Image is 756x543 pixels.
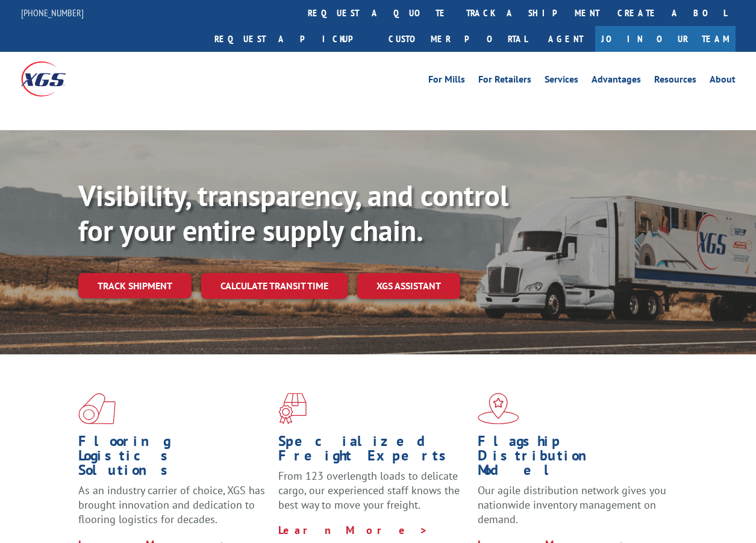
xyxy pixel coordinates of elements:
[545,75,578,88] a: Services
[536,26,595,52] a: Agent
[278,434,469,469] h1: Specialized Freight Experts
[478,393,519,424] img: xgs-icon-flagship-distribution-model-red
[201,273,348,299] a: Calculate transit time
[357,273,460,299] a: XGS ASSISTANT
[478,483,666,526] span: Our agile distribution network gives you nationwide inventory management on demand.
[78,393,116,424] img: xgs-icon-total-supply-chain-intelligence-red
[380,26,536,52] a: Customer Portal
[592,75,641,88] a: Advantages
[78,273,192,298] a: Track shipment
[278,393,307,424] img: xgs-icon-focused-on-flooring-red
[205,26,380,52] a: Request a pickup
[78,434,269,483] h1: Flooring Logistics Solutions
[278,523,428,537] a: Learn More >
[478,75,531,88] a: For Retailers
[654,75,696,88] a: Resources
[21,7,84,19] a: [PHONE_NUMBER]
[78,177,508,249] b: Visibility, transparency, and control for your entire supply chain.
[478,434,669,483] h1: Flagship Distribution Model
[595,26,736,52] a: Join Our Team
[278,469,469,523] p: From 123 overlength loads to delicate cargo, our experienced staff knows the best way to move you...
[428,75,465,88] a: For Mills
[78,483,265,526] span: As an industry carrier of choice, XGS has brought innovation and dedication to flooring logistics...
[710,75,736,88] a: About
